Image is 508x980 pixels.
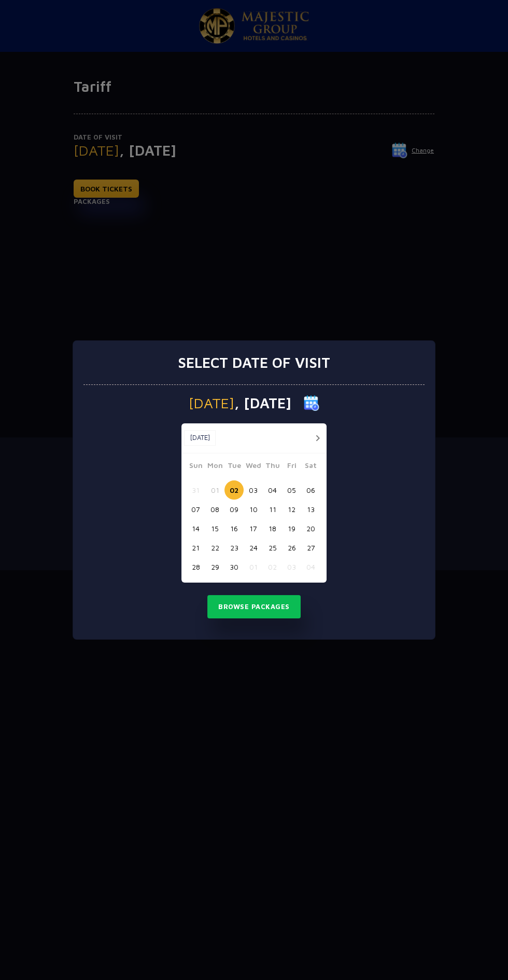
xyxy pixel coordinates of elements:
button: 06 [301,480,320,500]
span: , [DATE] [234,396,291,410]
button: 09 [224,500,244,519]
span: Wed [244,460,263,474]
span: [DATE] [189,396,234,410]
h3: Select date of visit [178,354,330,371]
span: Sat [301,460,320,474]
button: 12 [282,500,301,519]
button: 01 [205,480,224,500]
button: 05 [282,480,301,500]
button: 03 [282,557,301,576]
button: 21 [186,538,205,557]
button: 29 [205,557,224,576]
button: 16 [224,519,244,538]
button: 24 [244,538,263,557]
button: 13 [301,500,320,519]
button: 18 [263,519,282,538]
button: 25 [263,538,282,557]
button: 19 [282,519,301,538]
span: Sun [186,460,205,474]
button: 11 [263,500,282,519]
button: 01 [244,557,263,576]
img: calender icon [304,395,319,411]
button: 26 [282,538,301,557]
button: 22 [205,538,224,557]
button: 30 [224,557,244,576]
button: 04 [263,480,282,500]
button: 03 [244,480,263,500]
button: 02 [224,480,244,500]
button: 27 [301,538,320,557]
span: Mon [205,460,224,474]
span: Fri [282,460,301,474]
button: 07 [186,500,205,519]
button: 08 [205,500,224,519]
button: 17 [244,519,263,538]
button: 10 [244,500,263,519]
button: 15 [205,519,224,538]
button: 28 [186,557,205,576]
button: 20 [301,519,320,538]
button: Browse Packages [207,595,301,619]
button: 23 [224,538,244,557]
button: 14 [186,519,205,538]
span: Thu [263,460,282,474]
button: [DATE] [184,430,216,446]
button: 04 [301,557,320,576]
span: Tue [224,460,244,474]
button: 31 [186,480,205,500]
button: 02 [263,557,282,576]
